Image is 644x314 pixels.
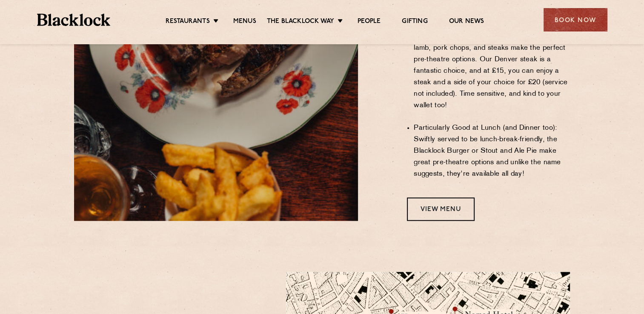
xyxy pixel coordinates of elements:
div: Book Now [544,8,607,31]
img: BL_Textured_Logo-footer-cropped.svg [37,14,111,26]
li: Award-Winning Chops & Steaks: Signature lamb, pork chops, and steaks make the perfect pre-theatre... [414,31,570,111]
li: Particularly Good at Lunch (and Dinner too): Swiftly served to be lunch-break-friendly, the Black... [414,123,570,180]
a: Our News [449,17,484,27]
a: Restaurants [166,17,210,27]
a: People [358,17,381,27]
a: The Blacklock Way [267,17,334,27]
a: Menus [233,17,256,27]
a: Gifting [402,17,427,27]
a: View Menu [407,197,475,221]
